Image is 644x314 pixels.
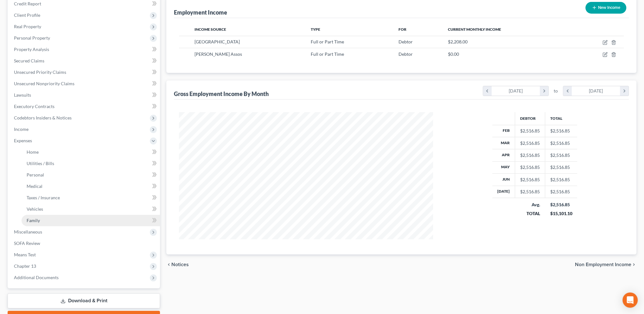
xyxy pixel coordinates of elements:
span: $0.00 [448,51,459,57]
th: Apr [492,149,515,161]
a: Lawsuits [9,89,160,101]
span: Debtor [399,39,413,44]
span: Codebtors Insiders & Notices [14,115,72,120]
span: Utilities / Bills [27,161,54,166]
span: [GEOGRAPHIC_DATA] [194,39,240,44]
button: chevron_left Notices [166,262,189,267]
span: Miscellaneous [14,229,42,234]
span: Expenses [14,138,32,143]
span: Additional Documents [14,275,59,280]
div: [DATE] [492,86,540,96]
span: Unsecured Nonpriority Claims [14,81,74,86]
th: Debtor [515,112,545,125]
span: Vehicles [27,206,43,212]
td: $2,516.85 [545,149,577,161]
th: Jun [492,174,515,186]
div: TOTAL [520,210,540,217]
span: Current Monthly Income [448,27,501,32]
a: Vehicles [22,203,160,215]
span: Medical [27,183,42,189]
div: $2,516.85 [520,164,540,170]
span: Debtor [399,51,413,57]
div: $2,516.85 [520,176,540,183]
a: Secured Claims [9,55,160,67]
td: $2,516.85 [545,174,577,186]
div: Gross Employment Income By Month [174,90,269,98]
i: chevron_left [483,86,492,96]
td: $2,516.85 [545,186,577,198]
a: SOFA Review [9,238,160,249]
span: Full or Part Time [311,51,344,57]
th: Feb [492,125,515,137]
span: Means Test [14,252,36,257]
span: Executory Contracts [14,104,54,109]
a: Unsecured Nonpriority Claims [9,78,160,89]
a: Home [22,146,160,158]
span: Secured Claims [14,58,44,63]
div: $2,516.85 [520,140,540,146]
span: Client Profile [14,12,40,18]
div: Employment Income [174,9,227,16]
span: Personal [27,172,44,177]
div: $15,101.10 [550,210,572,217]
span: Lawsuits [14,92,31,98]
div: $2,516.85 [520,128,540,134]
td: $2,516.85 [545,161,577,173]
span: Credit Report [14,1,41,6]
th: May [492,161,515,173]
span: For [399,27,406,32]
span: Property Analysis [14,47,49,52]
div: $2,516.85 [550,202,572,208]
span: Income [14,126,29,132]
span: Personal Property [14,35,50,41]
a: Taxes / Insurance [22,192,160,203]
a: Family [22,215,160,226]
a: Unsecured Priority Claims [9,67,160,78]
span: Unsecured Priority Claims [14,69,66,75]
span: Full or Part Time [311,39,344,44]
div: Avg. [520,202,540,208]
i: chevron_right [540,86,548,96]
span: to [554,88,558,94]
i: chevron_left [563,86,572,96]
span: $2,208.00 [448,39,467,44]
td: $2,516.85 [545,137,577,149]
a: Executory Contracts [9,101,160,112]
a: Download & Print [8,293,160,308]
i: chevron_left [166,262,171,267]
i: chevron_right [631,262,636,267]
span: Taxes / Insurance [27,195,60,200]
div: [DATE] [572,86,620,96]
div: Open Intercom Messenger [622,292,638,308]
a: Personal [22,169,160,181]
span: Chapter 13 [14,263,36,269]
span: Notices [171,262,189,267]
th: Mar [492,137,515,149]
a: Medical [22,181,160,192]
i: chevron_right [620,86,628,96]
span: Non Employment Income [575,262,631,267]
span: Family [27,218,40,223]
span: [PERSON_NAME] Assos [194,51,242,57]
div: $2,516.85 [520,152,540,158]
td: $2,516.85 [545,125,577,137]
th: Total [545,112,577,125]
a: Utilities / Bills [22,158,160,169]
th: [DATE] [492,186,515,198]
span: Home [27,149,39,155]
span: SOFA Review [14,240,40,246]
span: Real Property [14,24,41,29]
span: Type [311,27,320,32]
button: Non Employment Income chevron_right [575,262,636,267]
button: New Income [585,2,626,14]
a: Property Analysis [9,44,160,55]
span: Income Source [194,27,226,32]
div: $2,516.85 [520,189,540,195]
